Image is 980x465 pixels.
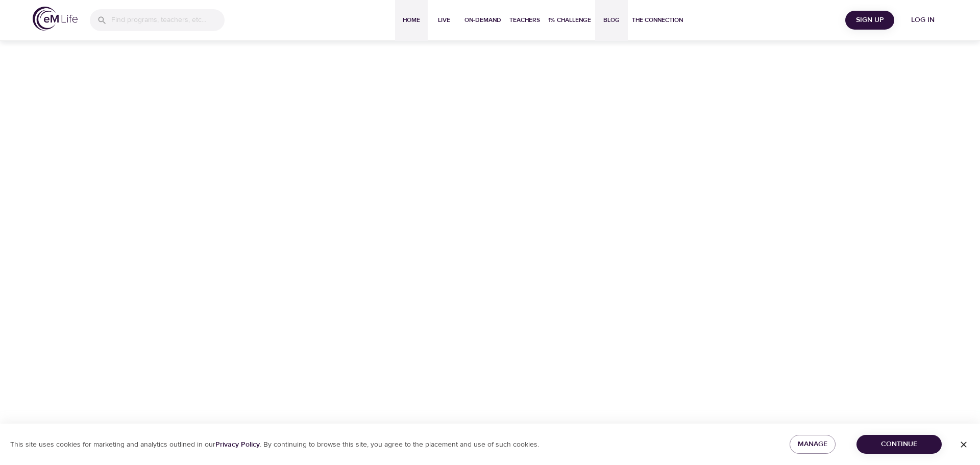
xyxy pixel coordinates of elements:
span: Blog [599,15,624,26]
span: The Connection [632,15,683,26]
a: Privacy Policy [215,440,260,449]
span: Log in [902,14,943,27]
span: Teachers [509,15,540,26]
span: Manage [798,438,827,451]
span: Sign Up [849,14,890,27]
span: On-Demand [464,15,501,26]
span: Home [399,15,424,26]
button: Sign Up [845,11,894,30]
input: Find programs, teachers, etc... [111,9,225,31]
button: Log in [898,11,947,30]
span: Continue [865,438,934,451]
button: Manage [790,435,836,454]
img: logo [33,7,78,31]
span: 1% Challenge [548,15,591,26]
button: Continue [856,435,942,454]
span: Live [432,15,456,26]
